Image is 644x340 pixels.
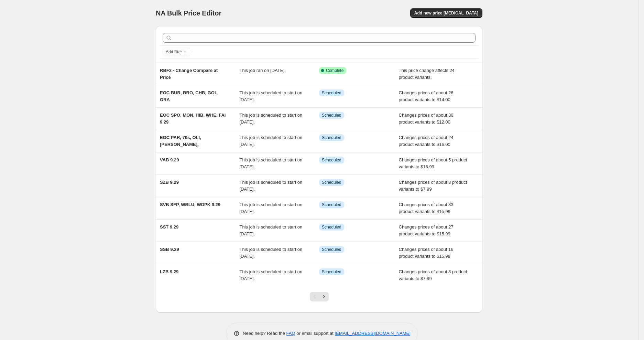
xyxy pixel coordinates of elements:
span: This job is scheduled to start on [DATE]. [240,90,303,102]
span: Changes prices of about 5 product variants to $15.99 [399,157,467,169]
span: This job is scheduled to start on [DATE]. [240,180,303,192]
span: This job is scheduled to start on [DATE]. [240,202,303,214]
span: This job is scheduled to start on [DATE]. [240,247,303,259]
span: This job is scheduled to start on [DATE]. [240,157,303,169]
button: Next [319,292,329,301]
span: Complete [326,68,343,73]
span: Scheduled [322,157,341,163]
span: Changes prices of about 8 product variants to $7.99 [399,180,467,192]
button: Add filter [163,48,190,56]
span: This job is scheduled to start on [DATE]. [240,224,303,236]
span: This price change affects 24 product variants. [399,68,455,80]
a: FAQ [286,331,295,336]
span: NA Bulk Price Editor [156,9,221,17]
span: This job is scheduled to start on [DATE]. [240,113,303,125]
span: Changes prices of about 30 product variants to $12.00 [399,113,454,125]
span: Scheduled [322,269,341,275]
a: [EMAIL_ADDRESS][DOMAIN_NAME] [335,331,411,336]
span: This job is scheduled to start on [DATE]. [240,135,303,147]
span: RBF2 - Change Compare at Price [160,68,218,80]
span: This job ran on [DATE]. [240,68,286,73]
span: Need help? Read the [243,331,286,336]
span: Scheduled [322,90,341,96]
span: Changes prices of about 24 product variants to $16.00 [399,135,454,147]
span: Add filter [166,49,182,55]
span: Scheduled [322,224,341,230]
nav: Pagination [310,292,329,301]
span: SZB 9.29 [160,180,179,185]
span: EOC BUR, BRO, CHB, GOL, ORA [160,90,218,102]
span: SSB 9.29 [160,247,179,252]
span: Add new price [MEDICAL_DATA] [414,10,478,16]
span: EOC SPO, MON, HIB, WHE, FAI 9.29 [160,113,226,125]
span: LZB 9.29 [160,269,178,274]
span: Changes prices of about 27 product variants to $15.99 [399,224,454,236]
span: SVB SFP, WBLU, WDPK 9.29 [160,202,220,207]
span: or email support at [295,331,335,336]
span: Scheduled [322,113,341,118]
span: EOC PAR, 70s, OLI, [PERSON_NAME], [160,135,201,147]
span: This job is scheduled to start on [DATE]. [240,269,303,281]
button: Add new price [MEDICAL_DATA] [410,8,482,18]
span: Scheduled [322,180,341,185]
span: Changes prices of about 16 product variants to $15.99 [399,247,454,259]
span: SST 9.29 [160,224,178,230]
span: Scheduled [322,135,341,140]
span: Changes prices of about 8 product variants to $7.99 [399,269,467,281]
span: VAB 9.29 [160,157,179,162]
span: Changes prices of about 33 product variants to $15.99 [399,202,454,214]
span: Changes prices of about 26 product variants to $14.00 [399,90,454,102]
span: Scheduled [322,247,341,252]
span: Scheduled [322,202,341,208]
